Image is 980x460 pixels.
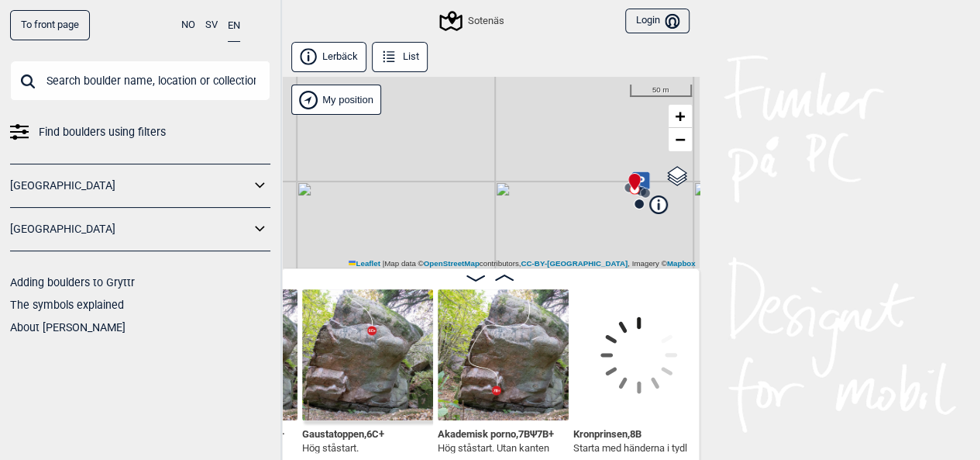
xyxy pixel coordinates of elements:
[675,130,685,149] span: −
[228,10,240,42] button: EN
[372,42,428,72] button: List
[438,441,554,456] p: Hög ståstart. Utan kanten
[10,218,250,240] a: [GEOGRAPHIC_DATA]
[675,106,685,126] span: +
[10,299,124,311] a: The symbols explained
[424,259,480,268] a: OpenStreetMap
[669,105,692,128] a: Zoom in
[10,276,135,289] a: Adding boulders to Gryttr
[205,10,218,40] button: SV
[10,321,126,334] a: About [PERSON_NAME]
[383,259,385,268] span: |
[302,289,433,420] img: Gaustatoppen 211024
[438,425,554,440] span: Akademisk porno , 7B Ψ 7B+
[573,425,641,440] span: Kronprinsen , 8B
[291,42,367,72] button: Lerbäck
[625,9,689,34] button: Login
[291,85,381,115] div: Show my position
[630,85,692,97] div: 50 m
[10,10,90,40] a: To front page
[345,258,700,269] div: Map data © contributors, , Imagery ©
[667,259,696,268] a: Mapbox
[349,259,380,268] a: Leaflet
[181,10,195,40] button: NO
[10,61,270,101] input: Search boulder name, location or collection
[438,289,569,420] img: Akademisk porno 211024
[442,12,504,30] div: Sotenäs
[302,441,384,456] p: Hög ståstart.
[10,175,250,197] a: [GEOGRAPHIC_DATA]
[521,259,628,268] a: CC-BY-[GEOGRAPHIC_DATA]
[662,159,692,193] a: Layers
[573,441,687,456] p: Starta med händerna i tydl
[302,425,384,440] span: Gaustatoppen , 6C+
[39,121,166,144] span: Find boulders using filters
[669,128,692,151] a: Zoom out
[10,121,270,144] a: Find boulders using filters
